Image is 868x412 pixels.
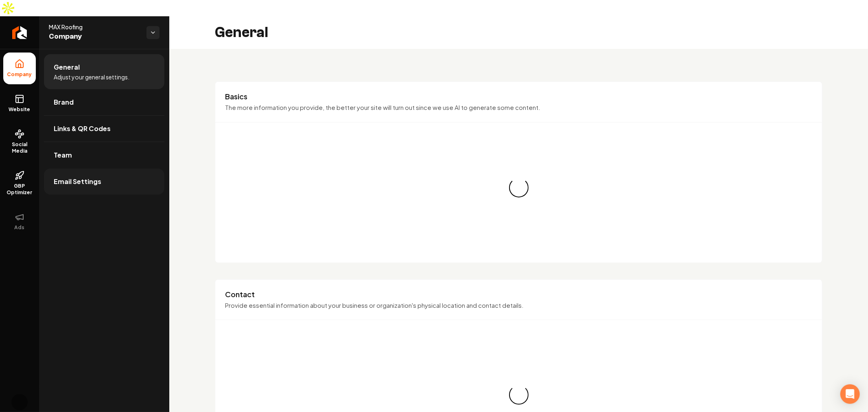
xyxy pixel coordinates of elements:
span: General [54,62,80,72]
span: GBP Optimizer [3,183,36,196]
span: Adjust your general settings. [54,73,129,81]
span: MAX Roofing [49,23,140,31]
img: Sagar Soni [11,394,28,410]
span: Email Settings [54,177,101,186]
span: Website [6,106,34,113]
a: Website [3,88,36,119]
div: Loading [509,385,529,405]
a: Social Media [3,123,36,161]
a: Team [44,142,164,168]
p: The more information you provide, the better your site will turn out since we use AI to generate ... [225,103,812,112]
button: Open user button [11,394,28,410]
span: Company [4,71,35,78]
h3: Contact [225,289,812,299]
span: Company [49,31,140,42]
div: Loading [509,178,529,197]
span: Brand [54,97,74,107]
h2: General [215,24,268,41]
button: Ads [3,206,36,237]
p: Provide essential information about your business or organization's physical location and contact... [225,301,812,310]
span: Social Media [3,141,36,154]
span: Team [54,150,72,160]
div: Open Intercom Messenger [840,384,860,404]
a: Links & QR Codes [44,116,164,142]
a: Email Settings [44,169,164,195]
span: Links & QR Codes [54,124,111,134]
img: Rebolt Logo [12,26,27,39]
a: Brand [44,89,164,115]
a: GBP Optimizer [3,164,36,202]
span: Ads [11,224,28,231]
h3: Basics [225,92,812,101]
